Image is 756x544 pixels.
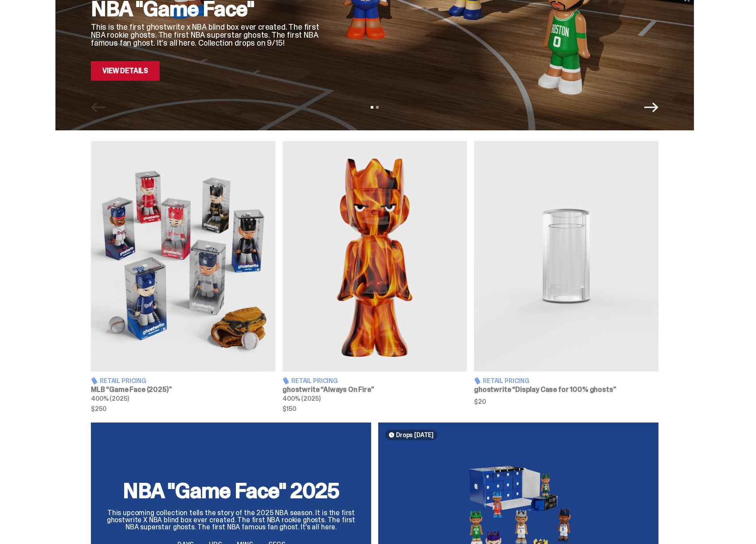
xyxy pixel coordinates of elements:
[91,141,275,412] a: Game Face (2025) Retail Pricing
[396,431,434,438] span: Drops [DATE]
[100,378,146,384] span: Retail Pricing
[91,395,129,403] span: 400% (2025)
[282,395,320,403] span: 400% (2025)
[91,23,321,47] p: This is the first ghostwrite x NBA blind box ever created. The first NBA rookie ghosts. The first...
[282,406,467,412] span: $150
[102,480,360,501] h2: NBA "Game Face" 2025
[91,386,275,393] h3: MLB “Game Face (2025)”
[91,141,275,372] img: Game Face (2025)
[371,106,373,109] button: View slide 1
[291,378,338,384] span: Retail Pricing
[474,141,658,412] a: Display Case for 100% ghosts Retail Pricing
[282,141,467,372] img: Always On Fire
[483,378,529,384] span: Retail Pricing
[282,141,467,412] a: Always On Fire Retail Pricing
[474,386,658,393] h3: ghostwrite “Display Case for 100% ghosts”
[474,399,658,405] span: $20
[282,386,467,393] h3: ghostwrite “Always On Fire”
[644,100,658,114] button: Next
[91,406,275,412] span: $250
[91,61,160,81] a: View Details
[376,106,379,109] button: View slide 2
[474,141,658,372] img: Display Case for 100% ghosts
[102,509,360,531] p: This upcoming collection tells the story of the 2025 NBA season. It is the first ghostwrite X NBA...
